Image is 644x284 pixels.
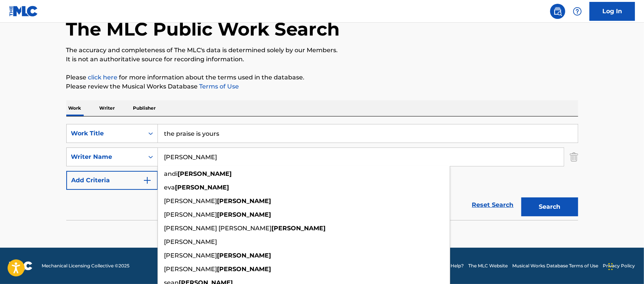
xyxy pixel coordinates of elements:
a: Musical Works Database Terms of Use [512,262,598,269]
strong: [PERSON_NAME] [175,184,229,191]
p: Work [66,100,84,116]
button: Add Criteria [66,171,158,190]
div: Help [570,4,585,19]
strong: [PERSON_NAME] [217,211,271,218]
strong: [PERSON_NAME] [217,252,271,259]
a: Log In [589,2,635,21]
form: Search Form [66,124,578,220]
span: [PERSON_NAME] [164,238,217,245]
iframe: Chat Widget [606,248,644,284]
div: Drag [608,255,613,278]
p: Please review the Musical Works Database [66,82,578,91]
img: logo [9,261,33,270]
span: [PERSON_NAME] [164,197,217,205]
img: Delete Criterion [570,147,578,166]
span: andi [164,170,178,177]
p: Writer [97,100,117,116]
img: MLC Logo [9,6,38,17]
img: search [553,7,562,16]
p: It is not an authoritative source for recording information. [66,55,578,64]
img: help [573,7,582,16]
span: Mechanical Licensing Collective © 2025 [42,262,129,269]
div: Work Title [71,129,139,138]
p: The accuracy and completeness of The MLC's data is determined solely by our Members. [66,46,578,55]
strong: [PERSON_NAME] [217,265,271,273]
strong: [PERSON_NAME] [178,170,232,177]
a: Public Search [550,4,565,19]
strong: [PERSON_NAME] [272,225,326,232]
span: [PERSON_NAME] [PERSON_NAME] [164,225,272,232]
span: [PERSON_NAME] [164,252,217,259]
a: The MLC Website [468,262,508,269]
span: eva [164,184,175,191]
button: Search [521,197,578,216]
a: Terms of Use [198,83,239,90]
a: Privacy Policy [603,262,635,269]
p: Please for more information about the terms used in the database. [66,73,578,82]
a: Need Help? [437,262,464,269]
a: Reset Search [468,197,518,213]
span: [PERSON_NAME] [164,265,217,273]
p: Publisher [131,100,158,116]
a: click here [88,74,118,81]
h1: The MLC Public Work Search [66,18,340,40]
strong: [PERSON_NAME] [217,197,271,205]
div: Writer Name [71,152,139,161]
img: 9d2ae6d4665cec9f34b9.svg [143,176,152,185]
span: [PERSON_NAME] [164,211,217,218]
